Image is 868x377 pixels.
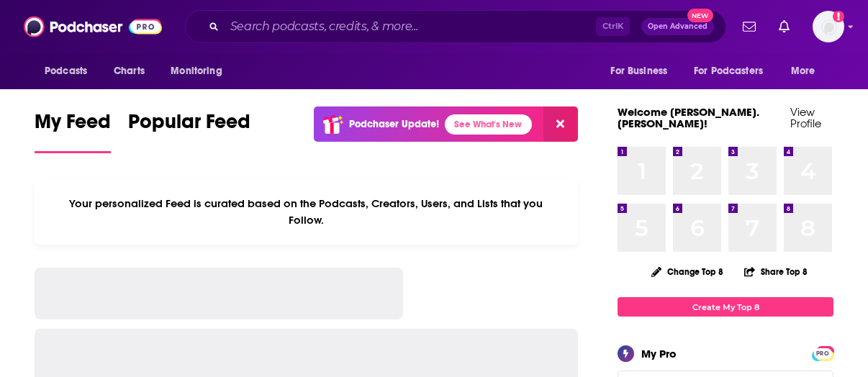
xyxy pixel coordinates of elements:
[114,61,145,81] span: Charts
[618,297,833,317] a: Create My Top 8
[445,114,532,135] a: See What's New
[171,61,222,81] span: Monitoring
[791,61,815,81] span: More
[596,17,630,36] span: Ctrl K
[35,109,111,142] span: My Feed
[814,348,831,359] span: PRO
[687,9,713,22] span: New
[24,13,162,40] img: Podchaser - Follow, Share and Rate Podcasts
[643,263,732,281] button: Change Top 8
[35,109,111,153] a: My Feed
[790,105,821,130] a: View Profile
[610,61,667,81] span: For Business
[813,11,844,42] span: Logged in as hannah.bishop
[641,18,714,35] button: Open AdvancedNew
[743,258,808,286] button: Share Top 8
[225,15,596,38] input: Search podcasts, credits, & more...
[641,347,677,360] div: My Pro
[128,109,250,153] a: Popular Feed
[35,58,106,85] button: open menu
[35,179,578,245] div: Your personalized Feed is curated based on the Podcasts, Creators, Users, and Lists that you Follow.
[104,58,153,85] a: Charts
[781,58,833,85] button: open menu
[349,118,439,130] p: Podchaser Update!
[773,14,795,39] a: Show notifications dropdown
[185,10,726,43] div: Search podcasts, credits, & more...
[45,61,87,81] span: Podcasts
[161,58,240,85] button: open menu
[128,109,250,142] span: Popular Feed
[618,105,759,130] a: Welcome [PERSON_NAME].[PERSON_NAME]!
[813,11,844,42] button: Show profile menu
[648,23,707,30] span: Open Advanced
[737,14,761,39] a: Show notifications dropdown
[600,58,685,85] button: open menu
[684,58,784,85] button: open menu
[694,61,763,81] span: For Podcasters
[814,348,831,358] a: PRO
[833,11,844,22] svg: Add a profile image
[813,11,844,42] img: User Profile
